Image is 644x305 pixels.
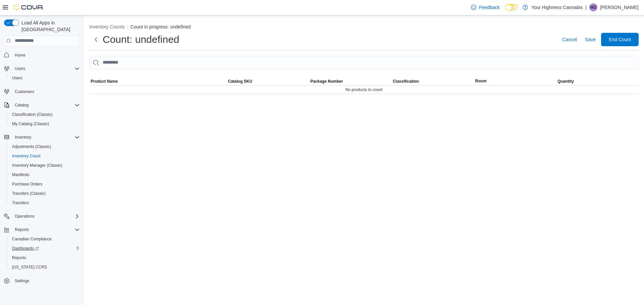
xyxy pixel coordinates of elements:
button: Reports [12,226,32,234]
a: Purchase Orders [9,180,45,188]
h1: Count: undefined [103,33,179,46]
span: Inventory Count [9,152,80,160]
a: Reports [9,254,29,262]
a: Settings [12,277,32,285]
button: Cancel [559,33,580,46]
button: Users [12,65,28,73]
span: Settings [12,277,80,285]
a: Home [12,51,28,59]
span: Adjustments (Classic) [9,143,80,151]
button: Reports [1,225,83,234]
span: Save [585,36,596,43]
span: Dashboards [12,246,39,251]
button: Adjustments (Classic) [7,142,83,151]
span: Inventory Count [12,153,41,159]
a: Manifests [9,171,32,179]
button: Purchase Orders [7,179,83,189]
span: Classification (Classic) [9,110,80,119]
input: Dark Mode [505,4,519,11]
span: Washington CCRS [9,263,80,271]
span: Catalog [12,101,80,109]
span: Users [15,66,25,71]
a: Dashboards [9,244,42,252]
span: No products to count [345,87,383,92]
button: Operations [1,212,83,221]
input: This is a search bar. After typing your query, hit enter to filter the results lower in the page. [89,56,639,69]
span: Operations [15,214,35,219]
p: [PERSON_NAME] [600,3,639,11]
span: Reports [12,226,80,234]
a: Feedback [468,1,502,14]
span: Quantity [557,79,574,84]
button: Manifests [7,170,83,179]
button: Transfers [7,198,83,208]
a: Dashboards [7,244,83,253]
span: Home [12,51,80,59]
button: Catalog SKU [227,77,309,85]
button: Inventory Manager (Classic) [7,161,83,170]
span: Inventory [15,135,31,140]
nav: An example of EuiBreadcrumbs [89,23,639,31]
span: My Catalog (Classic) [9,120,80,128]
span: End Count [609,36,631,43]
button: Users [1,64,83,73]
span: Reports [9,254,80,262]
button: Inventory [1,133,83,142]
button: Operations [12,212,37,220]
span: Users [12,75,22,81]
span: Cancel [562,36,577,43]
span: My Catalog (Classic) [12,121,49,127]
span: Package Number [310,79,343,84]
span: Purchase Orders [9,180,80,188]
a: Users [9,74,25,82]
button: Package Number [309,77,391,85]
a: [US_STATE] CCRS [9,263,50,271]
span: Home [15,53,25,58]
span: Catalog [15,102,29,108]
span: Adjustments (Classic) [12,144,51,149]
a: My Catalog (Classic) [9,120,52,128]
span: Customers [15,89,34,94]
span: Dashboards [9,244,80,252]
a: Transfers (Classic) [9,189,48,198]
button: Next [89,33,103,46]
span: Inventory Manager (Classic) [9,161,80,169]
nav: Complex example [4,48,80,303]
span: Transfers [12,200,29,206]
button: [US_STATE] CCRS [7,262,83,272]
span: Feedback [479,4,499,11]
span: Users [9,74,80,82]
button: Classification [391,77,474,85]
button: Customers [1,87,83,96]
span: Customers [12,87,80,96]
button: Inventory Count [7,151,83,161]
button: Save [582,33,598,46]
button: Quantity [556,77,639,85]
span: Reports [12,255,26,260]
span: Product Name [91,79,118,84]
button: Transfers (Classic) [7,189,83,198]
button: Count in progress: undefined [130,24,191,29]
button: My Catalog (Classic) [7,119,83,129]
button: Inventory [12,133,34,141]
span: Settings [15,278,29,284]
span: Canadian Compliance [12,236,52,242]
p: Your Highness Cannabis [531,3,583,11]
span: Classification [393,79,419,84]
button: Canadian Compliance [7,234,83,244]
span: [US_STATE] CCRS [12,264,47,270]
span: Catalog SKU [228,79,253,84]
a: Classification (Classic) [9,110,55,119]
button: Classification (Classic) [7,110,83,119]
a: Customers [12,88,37,96]
p: | [585,3,587,11]
span: MD [590,3,597,11]
span: Load All Apps in [GEOGRAPHIC_DATA] [19,19,80,33]
button: Inventory Counts [89,24,125,29]
span: Canadian Compliance [9,235,80,243]
span: Manifests [9,171,80,179]
span: Inventory [12,133,80,141]
span: Operations [12,212,80,220]
span: Purchase Orders [12,181,43,187]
